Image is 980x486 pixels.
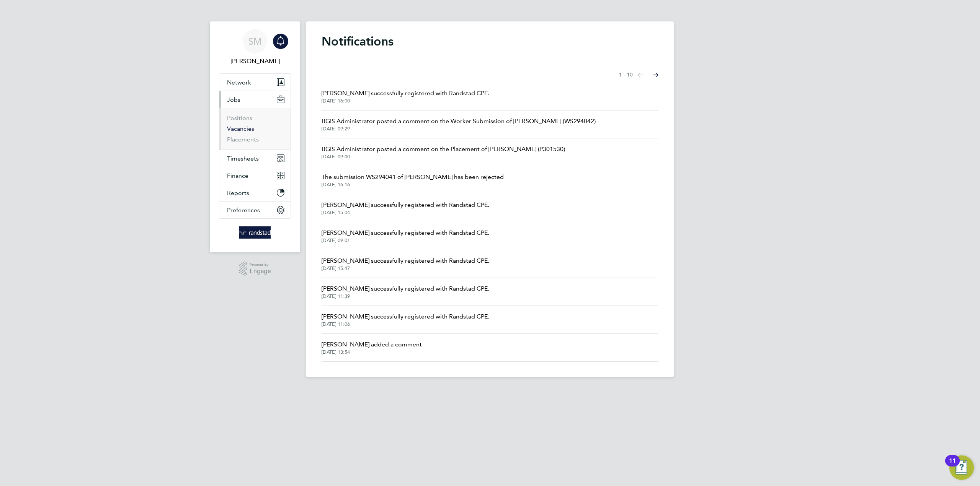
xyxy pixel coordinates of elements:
nav: Select page of notifications list [619,67,658,83]
span: [DATE] 15:04 [322,210,489,216]
a: The submission WS294041 of [PERSON_NAME] has been rejected[DATE] 16:16 [322,172,504,188]
span: [DATE] 11:06 [322,321,489,327]
span: Finance [227,172,248,179]
span: Jobs [227,96,240,103]
span: Preferences [227,206,260,214]
span: [DATE] 16:16 [322,182,504,188]
span: [DATE] 09:29 [322,126,596,132]
span: [DATE] 11:39 [322,293,489,299]
a: BGIS Administrator posted a comment on the Placement of [PERSON_NAME] (P301530)[DATE] 09:00 [322,145,565,160]
span: The submission WS294041 of [PERSON_NAME] has been rejected [322,172,504,182]
button: Network [219,74,291,91]
span: [DATE] 09:01 [322,237,489,244]
a: [PERSON_NAME] successfully registered with Randstad CPE.[DATE] 15:04 [322,200,489,216]
a: Placements [227,136,259,143]
a: Vacancies [227,125,254,132]
a: BGIS Administrator posted a comment on the Worker Submission of [PERSON_NAME] (WS294042)[DATE] 09:29 [322,117,596,132]
span: Stefan Mekki [219,57,291,66]
span: [PERSON_NAME] successfully registered with Randstad CPE. [322,256,489,265]
a: [PERSON_NAME] successfully registered with Randstad CPE.[DATE] 16:00 [322,89,489,104]
button: Preferences [219,202,291,218]
a: SM[PERSON_NAME] [219,29,291,66]
span: BGIS Administrator posted a comment on the Worker Submission of [PERSON_NAME] (WS294042) [322,117,596,126]
button: Timesheets [219,150,291,167]
a: Positions [227,114,252,122]
a: [PERSON_NAME] added a comment[DATE] 13:54 [322,340,422,355]
button: Finance [219,167,291,184]
span: [DATE] 09:00 [322,154,565,160]
button: Jobs [219,91,291,108]
h1: Notifications [322,34,658,49]
nav: Main navigation [210,21,300,252]
span: Network [227,79,251,86]
span: Reports [227,189,249,197]
a: [PERSON_NAME] successfully registered with Randstad CPE.[DATE] 09:01 [322,228,489,244]
span: [DATE] 15:47 [322,265,489,271]
span: [PERSON_NAME] successfully registered with Randstad CPE. [322,228,489,237]
div: 11 [949,461,956,471]
div: Jobs [219,108,291,150]
span: [DATE] 13:54 [322,349,422,355]
span: SM [248,36,262,46]
button: Open Resource Center, 11 new notifications [949,455,974,480]
span: [PERSON_NAME] successfully registered with Randstad CPE. [322,89,489,98]
span: [DATE] 16:00 [322,98,489,104]
a: [PERSON_NAME] successfully registered with Randstad CPE.[DATE] 15:47 [322,256,489,271]
span: [PERSON_NAME] successfully registered with Randstad CPE. [322,312,489,321]
span: [PERSON_NAME] successfully registered with Randstad CPE. [322,284,489,293]
a: Go to home page [219,226,291,239]
span: Powered by [250,262,271,268]
span: [PERSON_NAME] added a comment [322,340,422,349]
img: randstad-logo-retina.png [239,226,271,239]
a: [PERSON_NAME] successfully registered with Randstad CPE.[DATE] 11:06 [322,312,489,327]
button: Reports [219,184,291,201]
a: [PERSON_NAME] successfully registered with Randstad CPE.[DATE] 11:39 [322,284,489,299]
a: Powered byEngage [239,262,271,276]
span: Engage [250,268,271,275]
span: BGIS Administrator posted a comment on the Placement of [PERSON_NAME] (P301530) [322,145,565,154]
span: [PERSON_NAME] successfully registered with Randstad CPE. [322,200,489,210]
span: Timesheets [227,155,259,162]
span: 1 - 10 [619,71,633,79]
